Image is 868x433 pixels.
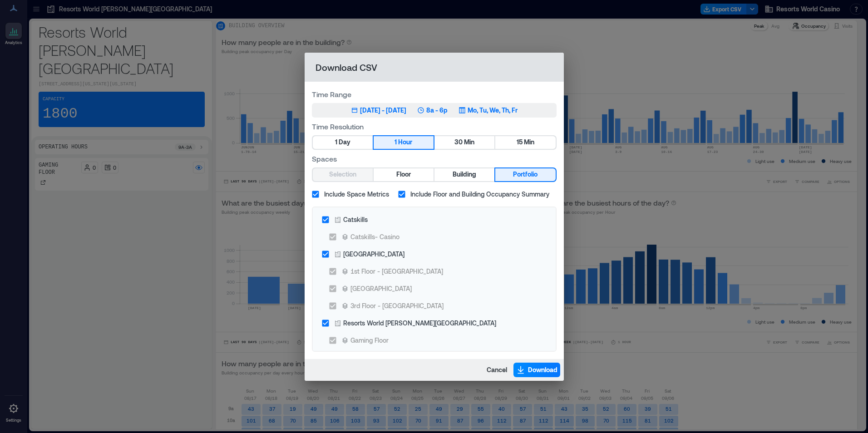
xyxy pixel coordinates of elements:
[484,363,510,377] button: Cancel
[528,365,557,374] span: Download
[374,168,434,181] button: Floor
[312,153,557,164] label: Spaces
[395,137,397,148] span: 1
[312,121,557,132] label: Time Resolution
[339,137,350,148] span: Day
[453,169,476,180] span: Building
[495,168,555,181] button: Portfolio
[350,266,443,276] div: 1st Floor - [GEOGRAPHIC_DATA]
[434,136,494,149] button: 30 Min
[513,363,560,377] button: Download
[513,169,538,180] span: Portfolio
[396,169,411,180] span: Floor
[468,106,518,115] p: Mo, Tu, We, Th, Fr
[360,106,406,115] div: [DATE] - [DATE]
[343,318,496,328] div: Resorts World [PERSON_NAME][GEOGRAPHIC_DATA]
[350,232,399,241] div: Catskills- Casino
[350,284,412,293] div: [GEOGRAPHIC_DATA]
[495,136,555,149] button: 15 Min
[343,215,368,224] div: Catskills
[487,365,507,374] span: Cancel
[398,137,412,148] span: Hour
[335,137,337,148] span: 1
[374,136,434,149] button: 1 Hour
[426,106,448,115] p: 8a - 6p
[524,137,534,148] span: Min
[350,335,389,345] div: Gaming Floor
[434,168,494,181] button: Building
[324,189,389,199] span: Include Space Metrics
[454,137,463,148] span: 30
[350,301,444,310] div: 3rd Floor - [GEOGRAPHIC_DATA]
[312,103,557,118] button: [DATE] - [DATE]8a - 6pMo, Tu, We, Th, Fr
[312,89,557,99] label: Time Range
[305,53,564,82] h2: Download CSV
[343,249,404,259] div: [GEOGRAPHIC_DATA]
[464,137,474,148] span: Min
[517,137,523,148] span: 15
[313,136,373,149] button: 1 Day
[410,189,549,199] span: Include Floor and Building Occupancy Summary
